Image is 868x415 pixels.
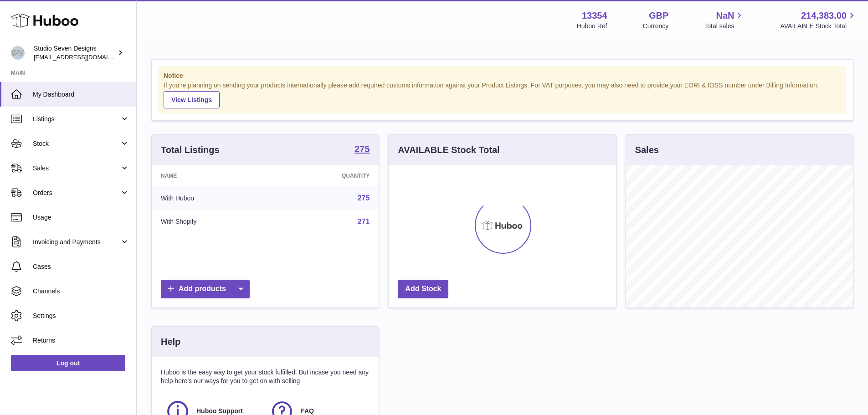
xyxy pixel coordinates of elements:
span: Invoicing and Payments [33,238,120,246]
a: View Listings [164,91,220,108]
span: Sales [33,164,120,173]
span: Cases [33,262,129,271]
span: [EMAIL_ADDRESS][DOMAIN_NAME] [34,53,134,61]
span: Stock [33,139,120,148]
span: Settings [33,312,129,320]
a: 271 [358,218,370,225]
strong: GBP [649,10,668,22]
h3: Sales [635,144,659,156]
span: Orders [33,189,120,197]
a: Add products [161,280,250,298]
h3: Total Listings [161,144,220,156]
span: NaN [716,10,734,22]
strong: Notice [164,72,841,80]
span: Listings [33,115,120,123]
strong: 275 [354,144,370,154]
div: Huboo Ref [577,22,607,31]
a: 275 [358,194,370,202]
p: Huboo is the easy way to get your stock fulfilled. But incase you need any help here's our ways f... [161,368,370,385]
span: My Dashboard [33,90,129,99]
a: Add Stock [398,280,448,298]
span: Usage [33,213,129,222]
h3: AVAILABLE Stock Total [398,144,499,156]
th: Quantity [274,165,379,186]
th: Name [152,165,274,186]
h3: Help [161,336,180,348]
a: NaN Total sales [704,10,745,31]
a: 275 [354,144,370,155]
strong: 13354 [582,10,607,22]
div: If you're planning on sending your products internationally please add required customs informati... [164,81,841,108]
a: Log out [11,355,125,371]
td: With Shopify [152,210,274,234]
span: AVAILABLE Stock Total [780,22,857,31]
span: Returns [33,336,129,345]
span: Total sales [704,22,745,31]
span: Channels [33,287,129,296]
img: internalAdmin-13354@internal.huboo.com [11,46,25,60]
span: 214,383.00 [801,10,847,22]
div: Studio Seven Designs [34,44,116,61]
div: Currency [643,22,669,31]
td: With Huboo [152,186,274,210]
a: 214,383.00 AVAILABLE Stock Total [780,10,857,31]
